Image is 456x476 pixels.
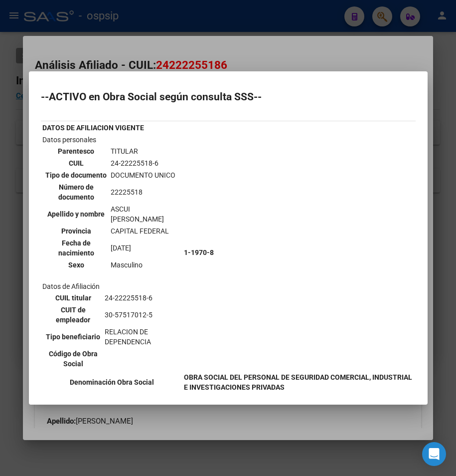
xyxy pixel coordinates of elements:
td: Datos personales Datos de Afiliación [42,134,182,371]
td: [DATE] [110,238,181,258]
td: 24-22225518-6 [104,292,181,303]
th: Fecha de nacimiento [43,238,109,258]
th: Número de documento [43,182,109,203]
h2: --ACTIVO en Obra Social según consulta SSS-- [41,92,416,102]
th: Apellido y nombre [43,204,109,225]
th: CUIT de empleador [43,304,104,325]
td: DOCUMENTO UNICO [110,170,181,181]
th: Sexo [43,259,109,270]
b: 1-1970-8 [184,248,214,256]
td: 22225518 [110,182,181,203]
td: Masculino [110,259,181,270]
td: TITULAR [110,146,181,157]
div: Open Intercom Messenger [422,442,446,466]
th: CUIL [43,158,109,169]
b: OBRA SOCIAL DEL PERSONAL DE SEGURIDAD COMERCIAL, INDUSTRIAL E INVESTIGACIONES PRIVADAS [184,373,412,391]
th: Denominación Obra Social [42,372,182,393]
th: Tipo de documento [43,170,109,181]
td: RELACION DE DEPENDENCIA [104,326,181,347]
th: Tipo beneficiario [43,326,104,347]
td: ASCUI [PERSON_NAME] [110,204,181,225]
td: 24-22225518-6 [110,158,181,169]
th: Parentesco [43,146,109,157]
th: Provincia [43,226,109,237]
th: Código de Obra Social [43,348,104,369]
th: CUIL titular [43,292,104,303]
td: CAPITAL FEDERAL [110,226,181,237]
b: DATOS DE AFILIACION VIGENTE [42,124,144,132]
td: 30-57517012-5 [104,304,181,325]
